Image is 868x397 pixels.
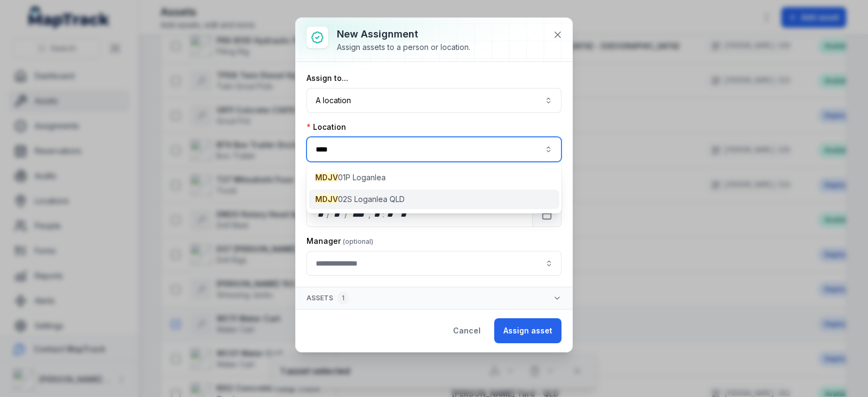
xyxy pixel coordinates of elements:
div: year, [348,209,368,220]
label: Manager [307,236,373,247]
span: MDJV [315,173,338,182]
div: am/pm, [398,209,410,220]
button: Assets1 [296,287,572,309]
button: Assign asset [494,318,561,343]
div: 1 [337,292,349,305]
div: minute, [385,209,396,220]
h3: New assignment [337,27,470,42]
button: Cancel [444,318,490,343]
span: MDJV [315,194,338,204]
div: : [382,209,385,220]
button: A location [307,88,561,113]
label: Assign to... [307,73,348,84]
span: 01P Loganlea [315,172,386,183]
div: / [327,209,330,220]
span: Assets [307,292,349,305]
div: day, [316,209,327,220]
span: 02S Loganlea QLD [315,194,405,205]
div: hour, [372,209,382,220]
div: month, [330,209,345,220]
input: assignment-add:cf[907ad3fd-eed4-49d8-ad84-d22efbadc5a5]-label [307,251,561,276]
button: Calendar [532,202,561,227]
div: / [344,209,348,220]
div: , [368,209,372,220]
div: Assign assets to a person or location. [337,42,470,53]
label: Location [307,122,346,133]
